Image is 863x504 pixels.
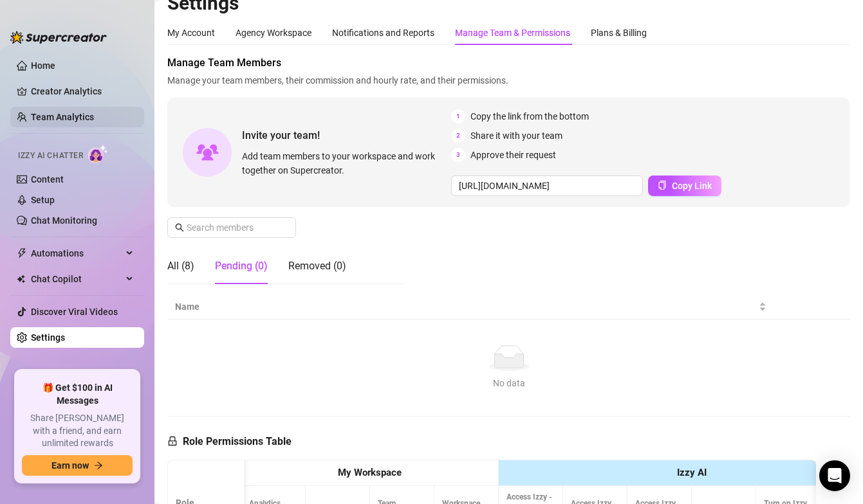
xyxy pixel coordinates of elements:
[288,258,346,274] div: Removed (0)
[22,382,133,407] span: 🎁 Get $100 in AI Messages
[242,149,446,177] span: Add team members to your workspace and work together on Supercreator.
[591,26,647,40] div: Plans & Billing
[470,129,562,143] span: Share it with your team
[31,195,55,205] a: Setup
[17,274,25,283] img: Chat Copilot
[167,55,850,71] span: Manage Team Members
[338,467,402,478] strong: My Workspace
[31,332,65,343] a: Settings
[470,148,556,162] span: Approve their request
[451,109,465,123] span: 1
[10,31,107,44] img: logo-BBDzfeDw.svg
[51,460,89,471] span: Earn now
[31,215,97,226] a: Chat Monitoring
[451,129,465,143] span: 2
[451,148,465,162] span: 3
[332,26,434,40] div: Notifications and Reports
[187,221,278,235] input: Search members
[18,150,83,162] span: Izzy AI Chatter
[167,434,292,449] h5: Role Permissions Table
[648,175,721,196] button: Copy Link
[31,174,64,184] a: Content
[88,145,108,163] img: AI Chatter
[819,460,850,491] div: Open Intercom Messenger
[31,307,118,317] a: Discover Viral Videos
[175,300,756,314] span: Name
[31,112,94,122] a: Team Analytics
[236,26,311,40] div: Agency Workspace
[31,60,55,71] a: Home
[167,436,178,446] span: lock
[22,455,133,476] button: Earn nowarrow-right
[167,73,850,87] span: Manage your team members, their commission and hourly rate, and their permissions.
[17,248,27,258] span: thunderbolt
[175,223,184,232] span: search
[677,467,707,478] strong: Izzy AI
[31,81,134,102] a: Creator Analytics
[180,376,837,390] div: No data
[31,243,122,264] span: Automations
[658,181,667,190] span: copy
[94,461,103,470] span: arrow-right
[167,294,774,319] th: Name
[167,26,215,40] div: My Account
[167,258,194,274] div: All (8)
[22,412,133,450] span: Share [PERSON_NAME] with a friend, and earn unlimited rewards
[455,26,570,40] div: Manage Team & Permissions
[215,258,268,274] div: Pending (0)
[242,127,451,143] span: Invite your team!
[470,109,589,123] span: Copy the link from the bottom
[672,181,712,191] span: Copy Link
[31,269,122,289] span: Chat Copilot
